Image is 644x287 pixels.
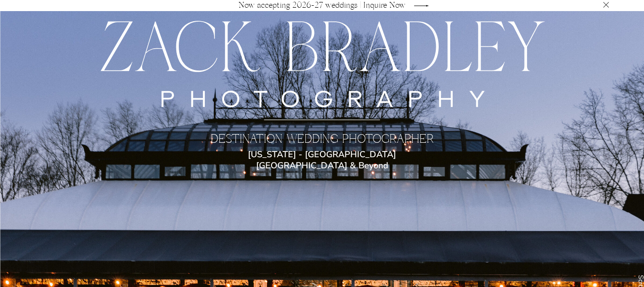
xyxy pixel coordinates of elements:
p: [US_STATE] - [GEOGRAPHIC_DATA] [GEOGRAPHIC_DATA] & Beyond [231,149,413,162]
h2: Destination Wedding Photographer [177,132,468,149]
a: Now accepting 2026-27 weddings | Inquire Now [234,2,410,9]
